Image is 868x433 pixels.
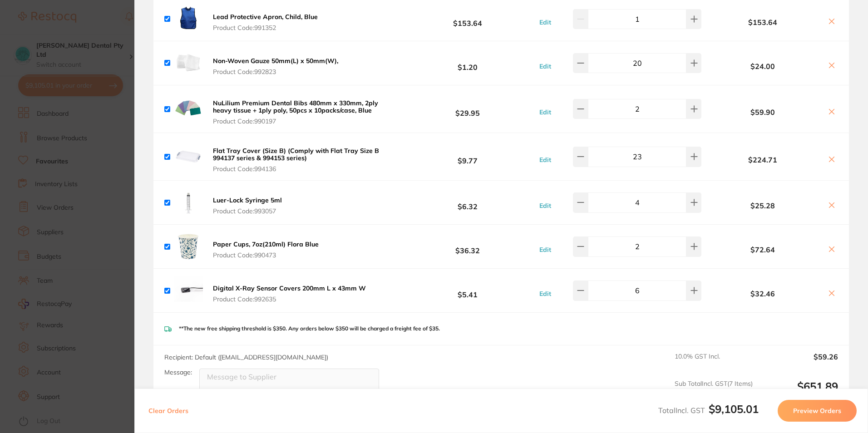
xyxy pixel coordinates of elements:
[213,284,366,292] b: Digital X-Ray Sensor Covers 200mm L x 43mm W
[778,400,857,422] button: Preview Orders
[213,207,282,215] span: Product Code: 993057
[400,194,535,211] b: $6.32
[179,325,440,332] p: **The new free shipping threshold is $350. Any orders below $350 will be charged a freight fee of...
[703,156,822,164] b: $224.71
[400,148,535,165] b: $9.77
[675,353,753,373] span: 10.0 % GST Incl.
[210,196,285,215] button: Luer-Lock Syringe 5ml Product Code:993057
[537,202,554,210] button: Edit
[675,380,753,405] span: Sub Total Incl. GST ( 7 Items)
[213,165,397,172] span: Product Code: 994136
[537,62,554,70] button: Edit
[760,353,838,373] output: $59.26
[210,99,400,125] button: NuLilium Premium Dental Bibs 480mm x 330mm, 2ply heavy tissue + 1ply poly, 50pcs x 10packs/case, ...
[213,57,338,65] b: Non-Woven Gauze 50mm(L) x 50mm(W),
[400,11,535,28] b: $153.64
[174,142,203,171] img: c2V4Y2Q0ZQ
[213,240,319,248] b: Paper Cups, 7oz(210ml) Flora Blue
[213,251,319,259] span: Product Code: 990473
[400,282,535,299] b: $5.41
[213,13,318,21] b: Lead Protective Apron, Child, Blue
[658,406,759,415] span: Total Incl. GST
[213,99,378,114] b: NuLilium Premium Dental Bibs 480mm x 330mm, 2ply heavy tissue + 1ply poly, 50pcs x 10packs/case, ...
[213,295,366,303] span: Product Code: 992635
[400,238,535,255] b: $36.32
[210,13,321,32] button: Lead Protective Apron, Child, Blue Product Code:991352
[703,108,822,116] b: $59.90
[174,232,203,261] img: ZGtvdzRmdQ
[213,196,282,204] b: Luer-Lock Syringe 5ml
[703,62,822,70] b: $24.00
[146,400,191,422] button: Clear Orders
[174,5,203,34] img: NDduZmptMQ
[537,18,554,26] button: Edit
[213,24,318,31] span: Product Code: 991352
[400,55,535,72] b: $1.20
[174,188,203,217] img: Y2o3dXA1cQ
[210,147,400,173] button: Flat Tray Cover (Size B) (Comply with Flat Tray Size B 994137 series & 994153 series) Product Cod...
[703,290,822,298] b: $32.46
[400,101,535,118] b: $29.95
[210,240,321,259] button: Paper Cups, 7oz(210ml) Flora Blue Product Code:990473
[213,118,397,125] span: Product Code: 990197
[760,380,838,405] output: $651.89
[210,284,369,303] button: Digital X-Ray Sensor Covers 200mm L x 43mm W Product Code:992635
[164,353,328,361] span: Recipient: Default ( [EMAIL_ADDRESS][DOMAIN_NAME] )
[537,156,554,164] button: Edit
[210,57,341,76] button: Non-Woven Gauze 50mm(L) x 50mm(W), Product Code:992823
[537,246,554,254] button: Edit
[703,18,822,26] b: $153.64
[709,402,759,416] b: $9,105.01
[174,49,203,78] img: NGIxdDkxYg
[213,147,379,162] b: Flat Tray Cover (Size B) (Comply with Flat Tray Size B 994137 series & 994153 series)
[174,94,203,123] img: MmNhMnVwOQ
[213,68,338,75] span: Product Code: 992823
[164,369,192,376] label: Message:
[174,276,203,305] img: ZmU3Z2NrMw
[703,246,822,254] b: $72.64
[703,202,822,210] b: $25.28
[537,290,554,298] button: Edit
[537,108,554,116] button: Edit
